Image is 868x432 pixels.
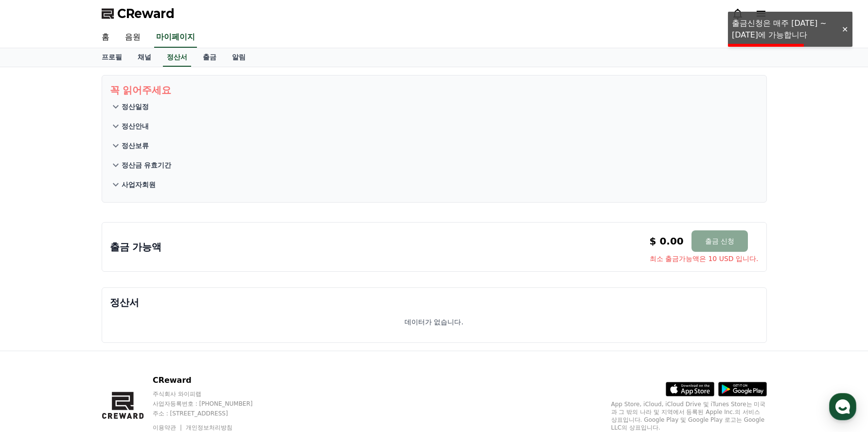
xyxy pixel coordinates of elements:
span: 대화 [89,324,101,332]
a: 홈 [3,309,64,333]
a: 정산서 [163,48,191,67]
span: 홈 [31,323,36,331]
p: 정산보류 [122,141,149,150]
p: App Store, iCloud, iCloud Drive 및 iTunes Store는 미국과 그 밖의 나라 및 지역에서 등록된 Apple Inc.의 서비스 상표입니다. Goo... [611,400,767,432]
a: 음원 [117,27,148,48]
span: 최소 출금가능액은 10 USD 입니다. [650,254,759,263]
button: 사업자회원 [110,175,759,194]
button: 정산안내 [110,116,759,136]
a: CReward [102,6,175,21]
button: 정산보류 [110,136,759,155]
p: 주소 : [STREET_ADDRESS] [153,410,271,417]
a: 채널 [130,48,159,67]
p: 데이터가 없습니다. [405,317,463,327]
a: 알림 [224,48,253,67]
a: 대화 [64,309,125,333]
a: 개인정보처리방침 [186,424,232,431]
p: 정산서 [110,296,759,309]
button: 출금 신청 [691,230,748,252]
a: 출금 [195,48,224,67]
p: 정산금 유효기간 [122,160,172,170]
p: 정산안내 [122,121,149,131]
p: $ 0.00 [650,234,684,248]
span: CReward [117,6,175,21]
p: 출금 가능액 [110,240,162,254]
a: 프로필 [94,48,130,67]
p: CReward [153,375,271,386]
p: 정산일정 [122,102,149,112]
button: 정산일정 [110,97,759,116]
p: 사업자등록번호 : [PHONE_NUMBER] [153,400,271,408]
button: 정산금 유효기간 [110,155,759,175]
a: 홈 [94,27,117,48]
a: 마이페이지 [154,27,197,48]
p: 주식회사 와이피랩 [153,390,271,398]
p: 꼭 읽어주세요 [110,83,759,97]
span: 설정 [150,323,162,331]
a: 설정 [125,309,187,333]
a: 이용약관 [153,424,183,431]
p: 사업자회원 [122,180,156,189]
